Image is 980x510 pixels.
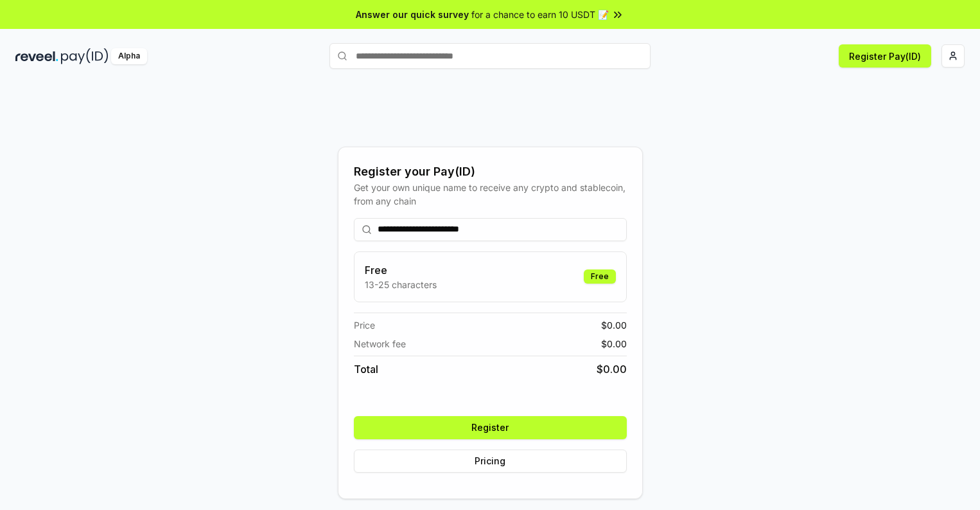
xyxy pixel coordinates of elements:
[356,8,469,21] span: Answer our quick survey
[354,361,378,377] span: Total
[354,318,375,332] span: Price
[471,8,609,21] span: for a chance to earn 10 USDT 📝
[111,48,147,64] div: Alpha
[365,278,437,291] p: 13-25 characters
[597,361,627,377] span: $ 0.00
[354,163,627,181] div: Register your Pay(ID)
[354,181,627,208] div: Get your own unique name to receive any crypto and stablecoin, from any chain
[601,337,627,351] span: $ 0.00
[354,337,406,351] span: Network fee
[354,416,627,439] button: Register
[15,48,58,64] img: reveel_dark
[354,450,627,473] button: Pricing
[61,48,109,64] img: pay_id
[839,44,931,68] button: Register Pay(ID)
[584,269,616,284] div: Free
[365,262,437,278] h3: Free
[601,318,627,332] span: $ 0.00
